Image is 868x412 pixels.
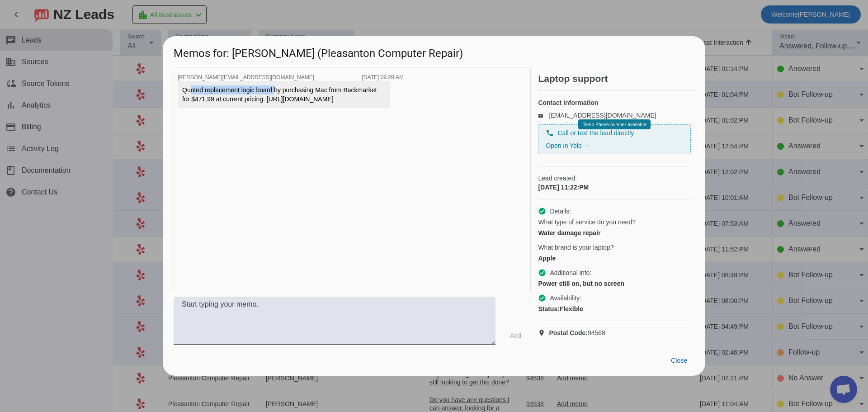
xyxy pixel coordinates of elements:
div: Apple [538,254,691,263]
span: Details: [550,207,571,216]
mat-icon: phone [546,129,554,137]
span: Lead created: [538,174,691,183]
mat-icon: location_on [538,329,549,336]
span: [PERSON_NAME][EMAIL_ADDRESS][DOMAIN_NAME] [178,74,314,81]
h2: Laptop support [538,74,694,83]
div: Power still on, but no screen [538,279,691,288]
h4: Contact information [538,98,691,107]
mat-icon: check_circle [538,269,546,277]
span: 94568 [549,328,605,337]
div: Flexible [538,304,691,313]
span: What type of service do you need? [538,218,636,227]
span: Call or text the lead directly [557,128,634,137]
div: [DATE] 09:28:AM [362,75,404,80]
div: Water damage repair [538,228,691,237]
span: Temp Phone number available [583,122,646,127]
a: [EMAIL_ADDRESS][DOMAIN_NAME] [549,112,656,119]
div: Quoted replacement logic board by purchasing Mac from Backmarket for $471.99 at current pricing. ... [182,85,386,104]
h1: Memos for: [PERSON_NAME] (Pleasanton Computer Repair) [163,36,705,66]
span: Additional info: [550,268,591,277]
mat-icon: email [538,113,549,118]
span: Close [671,357,687,364]
div: [DATE] 11:22:PM [538,183,691,192]
mat-icon: check_circle [538,294,546,302]
span: What brand is your laptop? [538,243,613,252]
strong: Status: [538,305,559,313]
span: Availability: [550,294,581,303]
a: Open in Yelp → [546,142,590,149]
strong: Postal Code: [549,329,588,336]
mat-icon: check_circle [538,207,546,215]
button: Close [664,352,694,369]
